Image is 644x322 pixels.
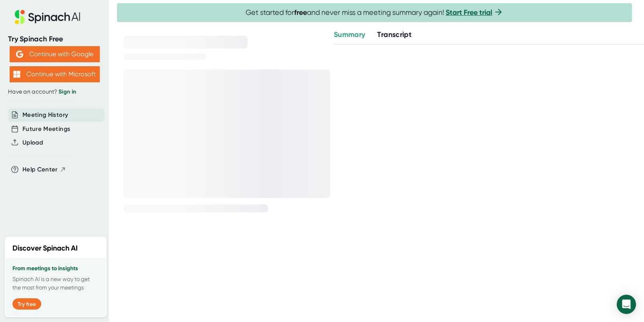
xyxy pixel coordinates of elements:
img: Aehbyd4JwY73AAAAAElFTkSuQmCC [16,51,23,58]
span: Transcript [377,30,412,39]
a: Start Free trial [446,8,492,17]
button: Summary [334,29,365,40]
a: Sign in [59,88,76,95]
button: Transcript [377,29,412,40]
span: Get started for and never miss a meeting summary again! [246,8,503,17]
div: Open Intercom Messenger [617,295,636,314]
button: Continue with Microsoft [10,66,100,82]
button: Help Center [22,165,66,174]
div: Have an account? [8,88,101,96]
h2: Discover Spinach AI [12,243,78,254]
div: Try Spinach Free [8,35,101,44]
button: Meeting History [22,110,68,120]
button: Upload [22,138,43,147]
button: Continue with Google [10,46,100,62]
span: Help Center [22,165,58,174]
span: Summary [334,30,365,39]
p: Spinach AI is a new way to get the most from your meetings [12,275,99,292]
button: Future Meetings [22,124,70,134]
h3: From meetings to insights [12,265,99,272]
b: free [294,8,307,17]
button: Try free [12,298,41,310]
